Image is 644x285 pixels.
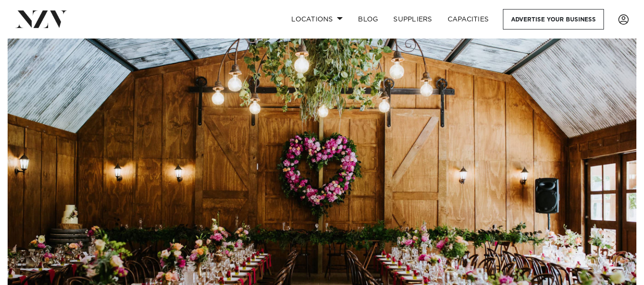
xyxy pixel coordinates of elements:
a: BLOG [350,9,386,29]
a: Capacities [440,9,497,29]
a: SUPPLIERS [386,9,440,29]
a: Locations [284,9,350,29]
img: nzv-logo.png [15,10,67,28]
a: Advertise your business [503,9,604,29]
